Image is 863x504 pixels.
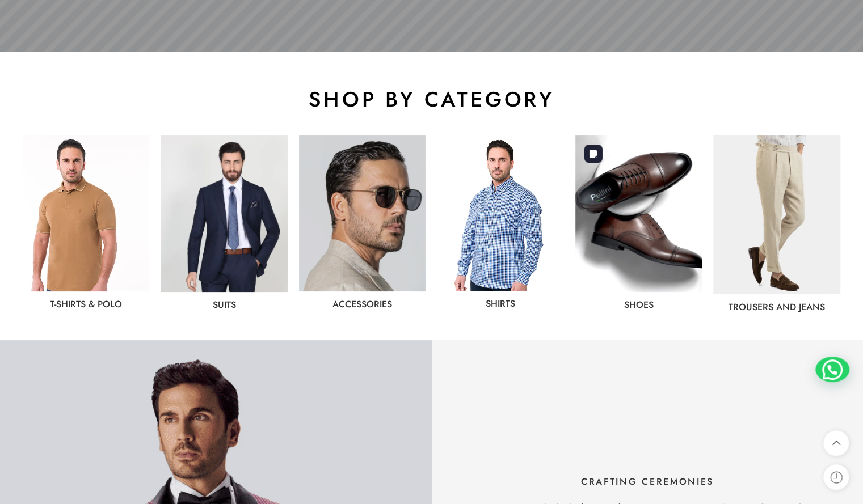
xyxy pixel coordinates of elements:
h2: shop by category [23,86,840,113]
a: Suits [213,298,236,311]
a: T-Shirts & Polo [50,298,122,311]
a: Accessories [332,298,392,311]
span: CRAFTING CEREMONIES [581,475,714,488]
a: Trousers and jeans [729,300,825,314]
a: shoes [624,298,654,311]
a: Shirts [486,297,515,310]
